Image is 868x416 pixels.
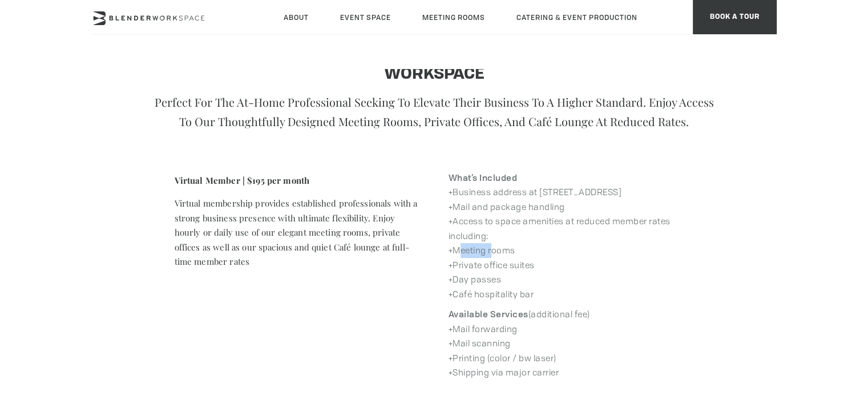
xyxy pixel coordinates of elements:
[449,172,518,183] strong: What’s Included
[175,196,420,269] p: Virtual membership provides established professionals with a strong business presence with ultima...
[149,92,720,131] p: Perfect for the at-home professional seeking to elevate their business to a higher standard. Enjo...
[449,307,694,380] p: (additional fee) +Mail forwarding +Mail scanning +Printing (color / bw laser) +Shipping via major...
[449,171,694,302] p: +Business address at [STREET_ADDRESS] +Mail and package handling +Access to space amenities at re...
[449,308,528,320] strong: Available Services
[149,64,720,86] p: WORKSPACE
[175,175,310,186] strong: Virtual Member | $195 per month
